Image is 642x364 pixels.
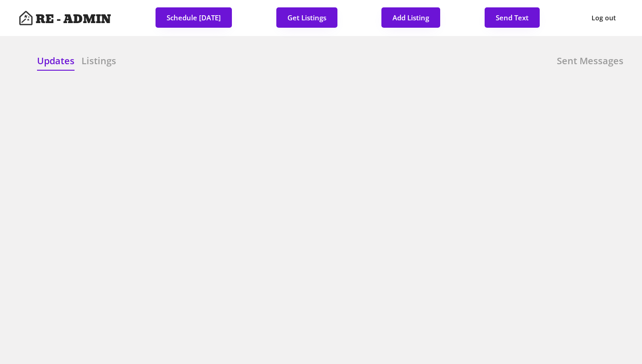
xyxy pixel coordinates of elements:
h6: Sent Messages [557,55,623,67]
button: Get Listings [276,7,337,28]
img: Artboard%201%20copy%203.svg [19,11,33,25]
h6: Updates [37,55,75,67]
h4: RE - ADMIN [36,13,111,25]
button: Send Text [485,7,540,28]
button: Log out [584,7,623,29]
h6: Listings [81,55,116,67]
button: Schedule [DATE] [156,7,232,28]
button: Add Listing [381,7,440,28]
